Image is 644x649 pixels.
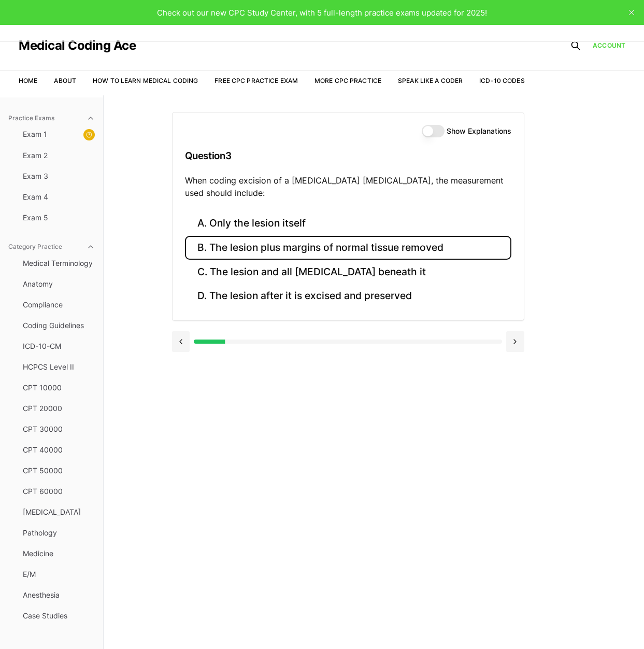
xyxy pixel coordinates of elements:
[4,110,99,126] button: Practice Exams
[23,465,95,476] span: CPT 50000
[23,424,95,434] span: CPT 30000
[23,507,95,517] span: [MEDICAL_DATA]
[4,238,99,255] button: Category Practice
[19,400,99,417] button: CPT 20000
[19,147,99,164] button: Exam 2
[23,611,95,621] span: Case Studies
[23,383,95,393] span: CPT 10000
[214,77,298,84] a: Free CPC Practice Exam
[23,569,95,580] span: E/M
[23,548,95,559] span: Medicine
[23,279,95,289] span: Anatomy
[23,341,95,351] span: ICD-10-CM
[593,41,625,50] a: Account
[185,260,511,284] button: C. The lesion and all [MEDICAL_DATA] beneath it
[23,590,95,600] span: Anesthesia
[185,284,511,308] button: D. The lesion after it is excised and preserved
[19,545,99,562] button: Medicine
[19,317,99,334] button: Coding Guidelines
[447,128,511,135] label: Show Explanations
[185,236,511,260] button: B. The lesion plus margins of normal tissue removed
[19,608,99,624] button: Case Studies
[19,189,99,205] button: Exam 4
[19,209,99,226] button: Exam 5
[19,297,99,313] button: Compliance
[19,338,99,355] button: ICD-10-CM
[19,276,99,292] button: Anatomy
[19,126,99,143] button: Exam 1
[23,300,95,310] span: Compliance
[185,211,511,236] button: A. Only the lesion itself
[23,362,95,372] span: HCPCS Level II
[23,129,95,140] span: Exam 1
[23,445,95,455] span: CPT 40000
[23,320,95,331] span: Coding Guidelines
[23,213,95,223] span: Exam 5
[19,442,99,458] button: CPT 40000
[93,77,198,84] a: How to Learn Medical Coding
[398,77,463,84] a: Speak Like a Coder
[623,4,640,21] button: close
[23,403,95,414] span: CPT 20000
[19,359,99,375] button: HCPCS Level II
[23,528,95,538] span: Pathology
[19,421,99,438] button: CPT 30000
[23,171,95,181] span: Exam 3
[19,462,99,479] button: CPT 50000
[19,504,99,520] button: [MEDICAL_DATA]
[23,150,95,161] span: Exam 2
[19,255,99,272] button: Medical Terminology
[19,566,99,583] button: E/M
[19,39,136,52] a: Medical Coding Ace
[19,525,99,541] button: Pathology
[314,77,381,84] a: More CPC Practice
[19,168,99,185] button: Exam 3
[23,258,95,269] span: Medical Terminology
[19,77,37,84] a: Home
[23,486,95,497] span: CPT 60000
[479,77,524,84] a: ICD-10 Codes
[185,174,511,199] p: When coding excision of a [MEDICAL_DATA] [MEDICAL_DATA], the measurement used should include:
[19,379,99,396] button: CPT 10000
[157,8,487,18] span: Check out our new CPC Study Center, with 5 full-length practice exams updated for 2025!
[19,483,99,500] button: CPT 60000
[185,140,511,171] h3: Question 3
[19,587,99,603] button: Anesthesia
[23,192,95,202] span: Exam 4
[54,77,76,84] a: About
